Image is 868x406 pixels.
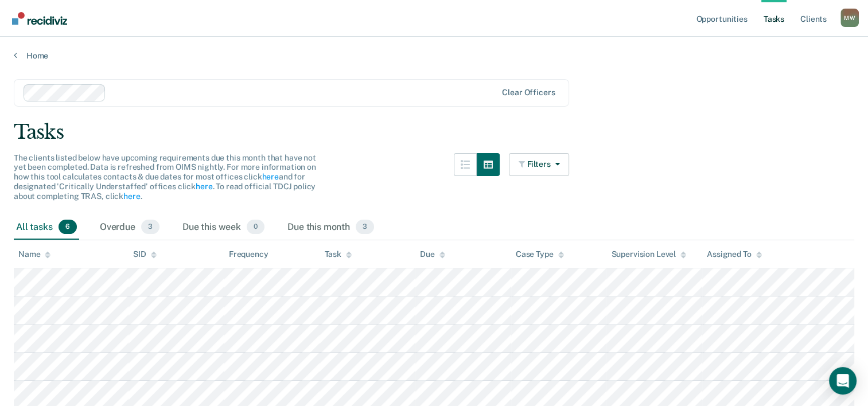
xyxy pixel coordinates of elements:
[14,153,316,201] span: The clients listed below have upcoming requirements due this month that have not yet been complet...
[509,153,570,176] button: Filters
[229,249,268,259] div: Frequency
[14,50,854,61] a: Home
[829,367,857,395] div: Open Intercom Messenger
[180,215,267,240] div: Due this week0
[707,249,761,259] div: Assigned To
[12,12,67,25] img: Recidiviz
[196,182,212,191] a: here
[18,249,50,259] div: Name
[516,249,564,259] div: Case Type
[502,88,555,97] div: Clear officers
[141,220,159,235] span: 3
[840,9,859,27] div: M W
[98,215,162,240] div: Overdue3
[14,120,854,144] div: Tasks
[420,249,445,259] div: Due
[324,249,351,259] div: Task
[611,249,686,259] div: Supervision Level
[123,192,140,201] a: here
[262,172,278,181] a: here
[356,220,374,235] span: 3
[840,9,859,27] button: Profile dropdown button
[59,220,77,235] span: 6
[285,215,376,240] div: Due this month3
[247,220,264,235] span: 0
[133,249,157,259] div: SID
[14,215,79,240] div: All tasks6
